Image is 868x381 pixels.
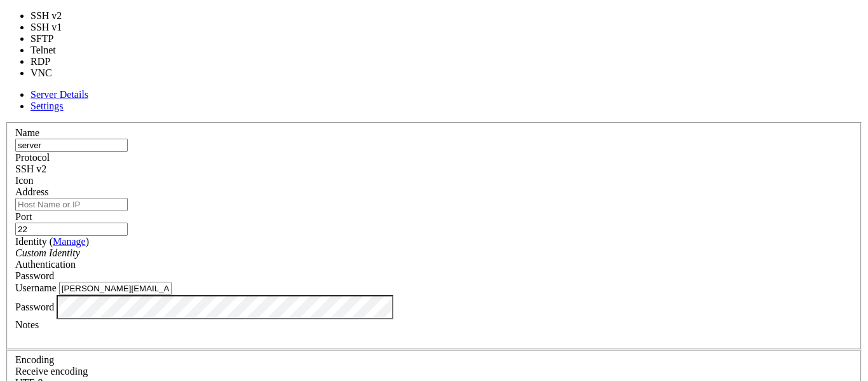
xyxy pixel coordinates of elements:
[15,354,54,365] label: Encoding
[31,56,77,67] li: RDP
[15,270,54,281] span: Password
[15,301,54,312] label: Password
[15,236,89,247] label: Identity
[15,152,50,163] label: Protocol
[31,10,77,22] li: SSH v2
[31,89,88,100] a: Server Details
[15,366,88,377] label: Set the expected encoding for data received from the host. If the encodings do not match, visual ...
[15,127,39,138] label: Name
[15,259,76,270] label: Authentication
[15,163,46,174] span: SSH v2
[15,223,128,236] input: Port Number
[15,163,853,175] div: SSH v2
[15,211,32,222] label: Port
[50,236,89,247] span: ( )
[31,100,64,111] a: Settings
[31,45,77,56] li: Telnet
[15,175,33,186] label: Icon
[59,282,172,295] input: Login Username
[15,247,80,258] i: Custom Identity
[15,270,853,282] div: Password
[15,247,853,259] div: Custom Identity
[53,236,86,247] a: Manage
[31,67,77,79] li: VNC
[15,319,39,330] label: Notes
[15,186,48,197] label: Address
[15,282,57,293] label: Username
[31,33,77,45] li: SFTP
[15,139,128,152] input: Server Name
[15,198,128,211] input: Host Name or IP
[31,22,77,33] li: SSH v1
